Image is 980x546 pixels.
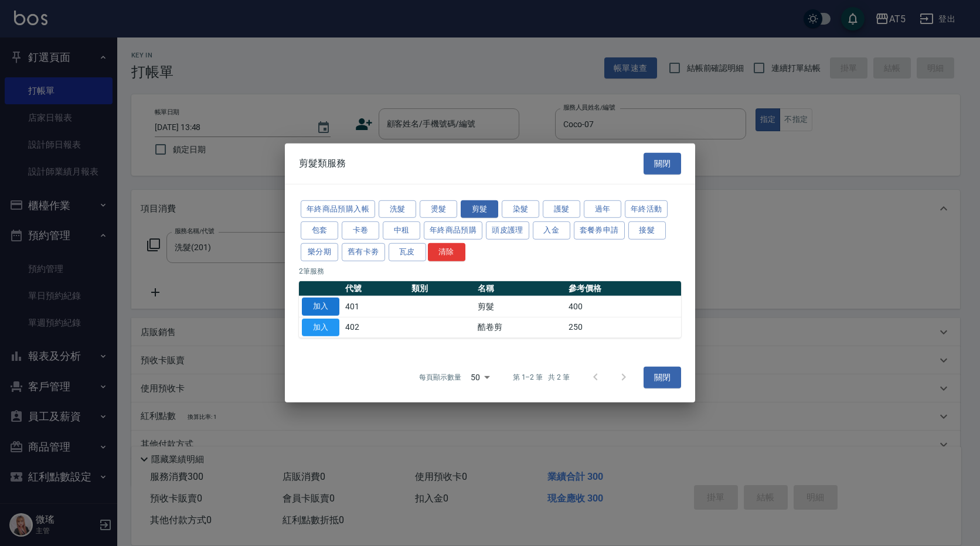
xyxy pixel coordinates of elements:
[420,200,457,218] button: 燙髮
[301,243,338,261] button: 樂分期
[566,317,681,338] td: 250
[566,281,681,296] th: 參考價格
[389,243,426,261] button: 瓦皮
[302,318,339,336] button: 加入
[466,361,494,393] div: 50
[302,298,339,316] button: 加入
[502,200,539,218] button: 染髮
[475,281,566,296] th: 名稱
[628,221,666,240] button: 接髮
[644,367,681,388] button: 關閉
[461,200,498,218] button: 剪髮
[379,200,416,218] button: 洗髮
[342,221,379,240] button: 卡卷
[383,221,420,240] button: 中租
[299,266,681,277] p: 2 筆服務
[566,296,681,317] td: 400
[644,153,681,175] button: 關閉
[342,281,409,296] th: 代號
[475,296,566,317] td: 剪髮
[419,372,461,383] p: 每頁顯示數量
[301,221,338,240] button: 包套
[574,221,625,240] button: 套餐券申請
[428,243,465,261] button: 清除
[342,317,409,338] td: 402
[513,372,570,383] p: 第 1–2 筆 共 2 筆
[533,221,570,240] button: 入金
[301,200,375,218] button: 年終商品預購入帳
[342,243,385,261] button: 舊有卡劵
[584,200,621,218] button: 過年
[475,317,566,338] td: 酷卷剪
[543,200,580,218] button: 護髮
[342,296,409,317] td: 401
[299,158,346,169] span: 剪髮類服務
[424,221,482,240] button: 年終商品預購
[486,221,529,240] button: 頭皮護理
[625,200,668,218] button: 年終活動
[409,281,475,296] th: 類別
